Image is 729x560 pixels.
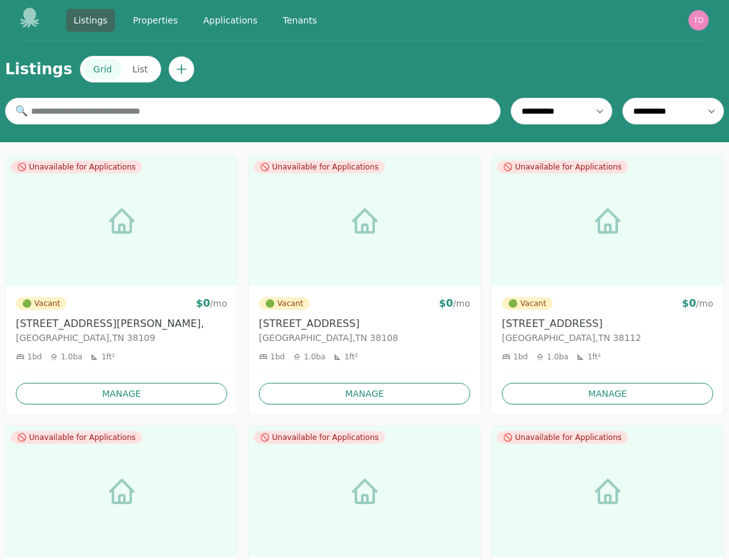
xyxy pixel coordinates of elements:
[83,59,122,79] button: Grid
[259,331,470,344] p: [GEOGRAPHIC_DATA] , TN 38108
[682,297,696,309] span: $ 0
[270,352,285,362] span: 1 bd
[502,316,713,331] h3: [STREET_ADDRESS]
[588,352,601,362] span: 1 ft²
[11,431,142,444] span: 🚫 Unavailable for Applications
[27,352,42,362] span: 1 bd
[439,297,453,309] span: $ 0
[696,298,713,309] span: / mo
[16,331,227,344] p: [GEOGRAPHIC_DATA] , TN 38109
[5,59,72,79] h1: Listings
[169,57,194,82] button: Create new listing
[502,297,553,310] span: Vacant
[254,161,385,173] span: 🚫 Unavailable for Applications
[513,352,528,362] span: 1 bd
[547,352,568,362] span: 1.0 ba
[254,431,385,444] span: 🚫 Unavailable for Applications
[195,9,265,32] a: Applications
[508,298,518,309] span: vacant
[16,297,67,310] span: Vacant
[122,59,157,79] button: List
[259,383,470,404] a: Manage
[265,298,275,309] span: vacant
[102,352,115,362] span: 1 ft²
[304,352,325,362] span: 1.0 ba
[502,383,713,404] a: Manage
[502,331,713,344] p: [GEOGRAPHIC_DATA] , TN 38112
[497,161,628,173] span: 🚫 Unavailable for Applications
[259,316,470,331] h3: [STREET_ADDRESS]
[16,383,227,404] a: Manage
[22,298,32,309] span: vacant
[275,9,325,32] a: Tenants
[11,161,142,173] span: 🚫 Unavailable for Applications
[497,431,628,444] span: 🚫 Unavailable for Applications
[345,352,358,362] span: 1 ft²
[210,298,227,309] span: / mo
[125,9,185,32] a: Properties
[196,297,210,309] span: $ 0
[66,9,115,32] a: Listings
[61,352,82,362] span: 1.0 ba
[16,316,227,331] h3: [STREET_ADDRESS][PERSON_NAME],
[259,297,310,310] span: Vacant
[453,298,470,309] span: / mo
